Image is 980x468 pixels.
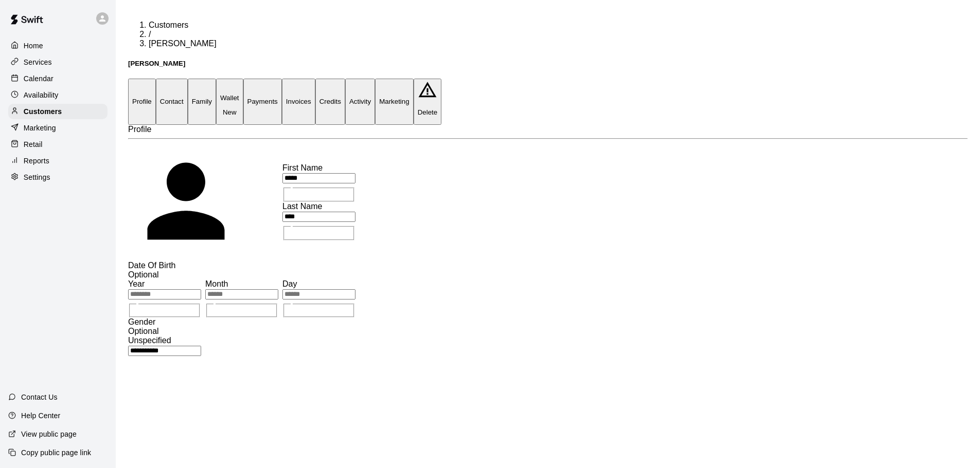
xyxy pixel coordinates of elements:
p: Calendar [24,73,54,84]
p: Customers [24,106,62,117]
span: First Name [282,163,323,172]
span: Day [282,279,297,288]
p: Availability [24,90,59,100]
a: Retail [8,137,108,152]
div: Unspecified [128,336,968,345]
li: / [149,30,968,39]
h5: [PERSON_NAME] [128,60,968,67]
nav: breadcrumb [128,21,968,48]
button: Family [188,79,216,124]
a: Reports [8,153,108,169]
p: Retail [24,139,43,149]
span: [PERSON_NAME] [149,39,217,48]
p: Settings [24,172,50,182]
p: Copy public page link [21,447,91,458]
a: Customers [8,104,108,119]
p: Delete [418,108,438,116]
p: Wallet [220,94,239,102]
span: Optional [128,270,159,279]
p: Services [24,57,52,67]
span: Year [128,279,145,288]
span: Last Name [282,202,322,211]
button: Marketing [375,79,414,124]
button: Profile [128,79,156,124]
div: basic tabs example [128,79,968,124]
a: Home [8,38,108,53]
p: Contact Us [21,392,58,402]
button: Credits [315,79,345,124]
p: Help Center [21,410,60,421]
button: Contact [156,79,188,124]
a: Availability [8,87,108,103]
p: Home [24,41,43,51]
span: Date Of Birth [128,261,175,270]
p: Marketing [24,123,56,133]
span: New [223,108,237,116]
span: Optional [128,327,159,335]
p: Reports [24,156,49,166]
span: Gender [128,317,155,326]
a: Calendar [8,71,108,86]
span: Month [205,279,228,288]
button: Invoices [282,79,315,124]
a: Settings [8,170,108,185]
button: Activity [345,79,375,124]
span: Profile [128,125,151,134]
a: Marketing [8,120,108,136]
p: View public page [21,429,77,439]
a: Services [8,54,108,70]
a: Customers [149,21,188,29]
button: Payments [243,79,282,124]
